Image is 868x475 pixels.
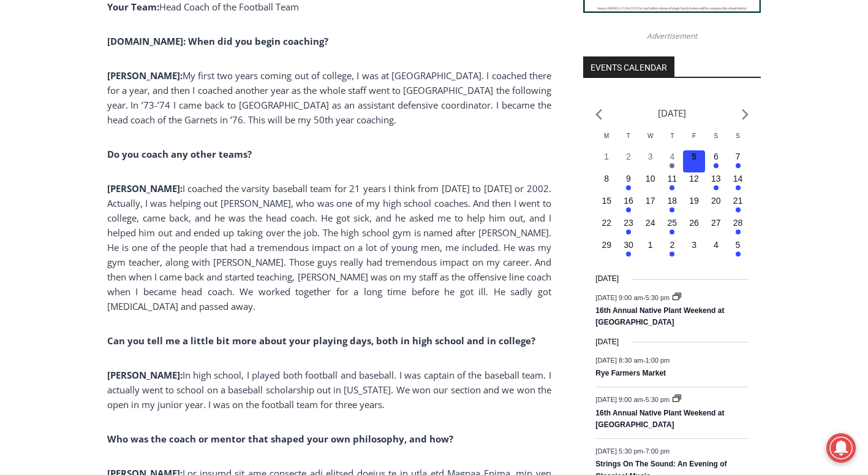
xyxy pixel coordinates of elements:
span: T [627,133,630,139]
em: Has events [626,252,631,257]
time: 12 [689,174,699,183]
time: 13 [711,174,721,183]
div: "the precise, almost orchestrated movements of cutting and assembling sushi and [PERSON_NAME] mak... [126,77,174,147]
span: 7:00 pm [645,447,670,455]
time: 30 [624,240,633,250]
time: 25 [668,218,677,228]
button: 1 [595,150,617,172]
span: 5:30 pm [645,396,670,403]
p: In high school, I played both football and baseball. I was captain of the baseball team. I actual... [107,368,551,412]
time: 3 [648,152,653,161]
span: W [647,133,653,139]
button: 6 Has events [705,150,727,172]
em: Has events [714,185,719,190]
span: Advertisement [635,30,709,42]
button: 28 Has events [727,217,749,239]
time: 16 [624,196,633,206]
button: 1 [640,239,662,261]
button: 17 [640,195,662,217]
time: 1 [604,152,609,161]
time: 27 [711,218,721,228]
em: Has events [736,163,741,168]
div: Saturday [705,131,727,150]
button: 21 Has events [727,195,749,217]
button: 19 [683,195,705,217]
time: 21 [733,196,743,206]
time: - [595,357,670,364]
em: Has events [626,207,631,212]
em: Has events [670,230,674,234]
strong: Can you tell me a little bit more about your playing days, both in high school and in college? [107,334,535,347]
strong: Your Team: [107,1,159,13]
em: Has events [670,207,674,212]
button: 16 Has events [617,195,640,217]
span: F [692,133,696,139]
time: 4 [670,152,674,161]
span: S [736,133,740,139]
time: - [595,447,670,455]
em: Has events [626,230,631,234]
button: 3 [683,239,705,261]
em: Has events [736,207,741,212]
button: 8 [595,172,617,195]
time: 4 [714,240,719,250]
time: 19 [689,196,699,206]
time: - [595,396,671,403]
span: T [670,133,674,139]
a: Intern @ [DOMAIN_NAME] [295,119,594,153]
time: 18 [668,196,677,206]
button: 24 [640,217,662,239]
button: 22 [595,217,617,239]
button: 10 [640,172,662,195]
time: 15 [602,196,611,206]
em: Has events [670,185,674,190]
strong: Do you coach any other teams? [107,148,252,160]
time: 1 [648,240,653,250]
div: Thursday [662,131,684,150]
span: S [714,133,718,139]
strong: [PERSON_NAME]: [107,69,183,82]
button: 27 [705,217,727,239]
em: Has events [736,185,741,190]
strong: [PERSON_NAME]: [107,182,183,195]
time: 26 [689,218,699,228]
button: 3 [640,150,662,172]
time: 5 [736,240,741,250]
button: 12 [683,172,705,195]
button: 29 [595,239,617,261]
button: 23 Has events [617,217,640,239]
time: 24 [646,218,655,228]
a: Next month [742,109,749,120]
time: 11 [668,174,677,183]
time: 5 [692,152,696,161]
button: 13 Has events [705,172,727,195]
a: Rye Farmers Market [595,369,666,379]
div: Wednesday [640,131,662,150]
button: 15 [595,195,617,217]
button: 2 [617,150,640,172]
em: Has events [670,163,674,168]
em: Has events [670,252,674,257]
a: 16th Annual Native Plant Weekend at [GEOGRAPHIC_DATA] [595,409,724,430]
div: Friday [683,131,705,150]
span: 1:00 pm [645,357,670,364]
h2: Events Calendar [583,56,674,77]
time: 22 [602,218,611,228]
time: 3 [692,240,696,250]
em: Has events [736,252,741,257]
div: "[PERSON_NAME] and I covered the [DATE] Parade, which was a really eye opening experience as I ha... [309,1,579,119]
button: 14 Has events [727,172,749,195]
time: 6 [714,152,719,161]
time: [DATE] [595,336,619,348]
div: Sunday [727,131,749,150]
strong: [DOMAIN_NAME]: When did you begin coaching? [107,35,328,47]
button: 26 [683,217,705,239]
a: Open Tues. - Sun. [PHONE_NUMBER] [1,123,123,153]
button: 9 Has events [617,172,640,195]
time: - [595,293,671,301]
b: Who was the coach or mentor that shaped your own philosophy, and how? [107,433,453,445]
button: 18 Has events [662,195,684,217]
span: Open Tues. - Sun. [PHONE_NUMBER] [4,126,120,173]
strong: [PERSON_NAME]: [107,369,183,381]
time: 10 [646,174,655,183]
